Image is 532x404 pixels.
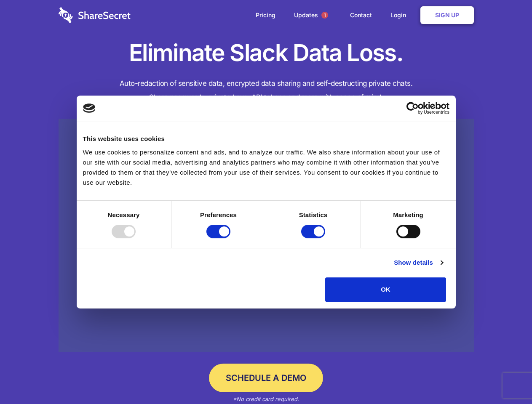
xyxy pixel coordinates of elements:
div: We use cookies to personalize content and ads, and to analyze our traffic. We also share informat... [83,147,449,188]
button: OK [325,277,446,302]
a: Pricing [247,2,284,28]
h1: Eliminate Slack Data Loss. [59,38,474,68]
a: Schedule a Demo [209,364,323,392]
h4: Auto-redaction of sensitive data, encrypted data sharing and self-destructing private chats. Shar... [59,77,474,104]
img: logo [83,104,96,113]
a: Usercentrics Cookiebot - opens in a new window [376,102,449,114]
strong: Statistics [299,211,328,218]
a: Sign Up [420,6,474,24]
strong: Marketing [393,211,423,218]
a: Show details [394,258,443,268]
a: Login [382,2,419,28]
a: Contact [342,2,380,28]
strong: Preferences [200,211,237,218]
img: logo-wordmark-white-trans-d4663122ce5f474addd5e946df7df03e33cb6a1c49d2221995e7729f52c070b2.svg [59,7,131,23]
em: *No credit card required. [233,396,299,402]
strong: Necessary [108,211,140,218]
div: This website uses cookies [83,134,449,144]
span: 1 [321,12,328,19]
a: Wistia video thumbnail [59,119,474,352]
